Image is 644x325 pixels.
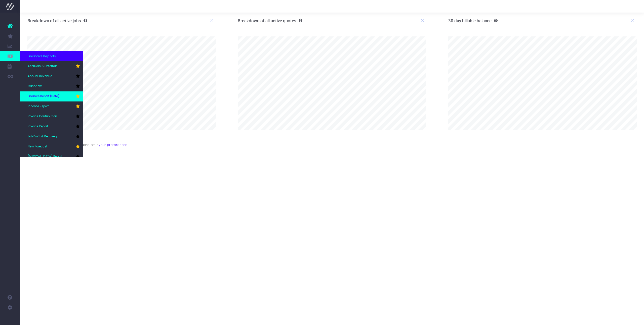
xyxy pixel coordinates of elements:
h3: Breakdown of all active quotes [238,18,302,23]
a: [MEDICAL_DATA] Report [20,152,83,162]
span: Annual Revenue [28,74,52,79]
a: Cashflow [20,81,83,91]
span: [MEDICAL_DATA] Report [28,154,62,159]
span: New Forecast [28,144,47,149]
span: Job Profit & Recovery [28,134,58,139]
span: Cashflow [28,84,42,89]
a: Income Report [20,101,83,112]
span: Financial Reports [28,54,56,59]
a: New Forecast [20,142,83,152]
a: Invoice Contribution [20,112,83,122]
span: Finance Report (Beta) [28,94,59,99]
h3: Breakdown of all active jobs [27,18,87,23]
span: Invoice Contribution [28,114,57,119]
img: images/default_profile_image.png [6,315,14,322]
a: your preferences [99,142,128,147]
a: Invoice Report [20,122,83,132]
a: Annual Revenue [20,71,83,81]
div: You can turn home page items on and off in [20,137,644,147]
a: Accruals & Deferrals [20,61,83,71]
a: Job Profit & Recovery [20,132,83,142]
h3: 30 day billable balance [448,18,498,23]
span: Invoice Report [28,124,48,129]
span: Accruals & Deferrals [28,64,58,69]
span: Income Report [28,104,49,109]
a: Finance Report (Beta) [20,91,83,101]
